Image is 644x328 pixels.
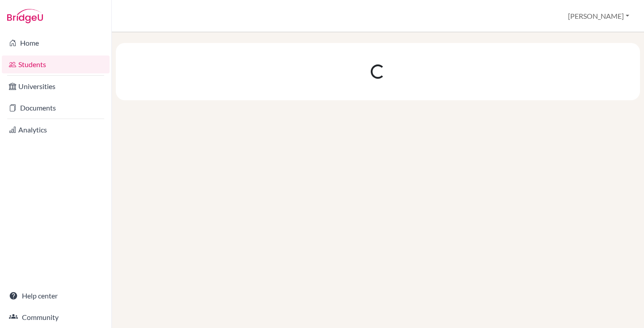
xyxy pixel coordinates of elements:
button: [PERSON_NAME] [564,8,633,25]
img: Bridge-U [7,9,43,23]
a: Documents [2,99,110,117]
a: Community [2,308,110,326]
a: Help center [2,287,110,305]
a: Home [2,34,110,52]
a: Analytics [2,121,110,139]
a: Universities [2,77,110,95]
a: Students [2,55,110,73]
